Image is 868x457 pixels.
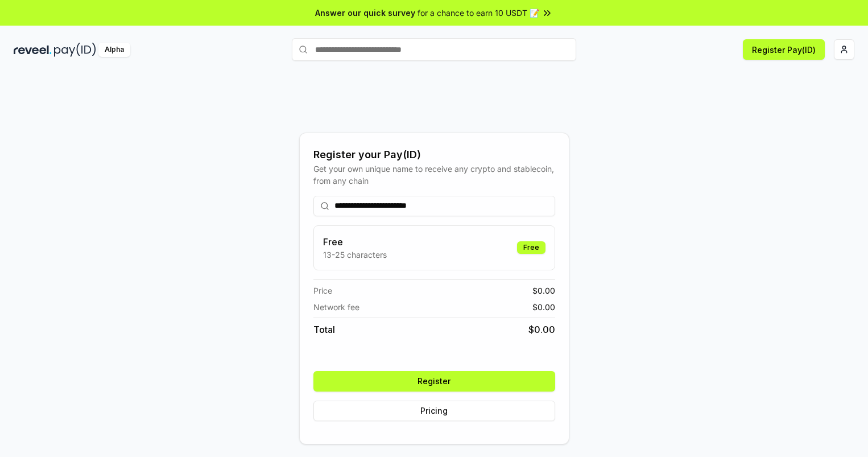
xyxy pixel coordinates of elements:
[315,7,415,19] span: Answer our quick survey
[517,241,545,254] div: Free
[98,43,130,57] div: Alpha
[313,401,555,421] button: Pricing
[418,7,539,19] span: for a chance to earn 10 USDT 📝
[323,235,387,249] h3: Free
[313,147,555,163] div: Register your Pay(ID)
[528,323,555,336] span: $ 0.00
[313,371,555,392] button: Register
[313,323,335,336] span: Total
[14,43,52,57] img: reveel_dark
[532,285,555,297] span: $ 0.00
[323,249,387,261] p: 13-25 characters
[532,301,555,313] span: $ 0.00
[743,39,825,60] button: Register Pay(ID)
[313,285,332,297] span: Price
[54,43,96,57] img: pay_id
[313,163,555,187] div: Get your own unique name to receive any crypto and stablecoin, from any chain
[313,301,359,313] span: Network fee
